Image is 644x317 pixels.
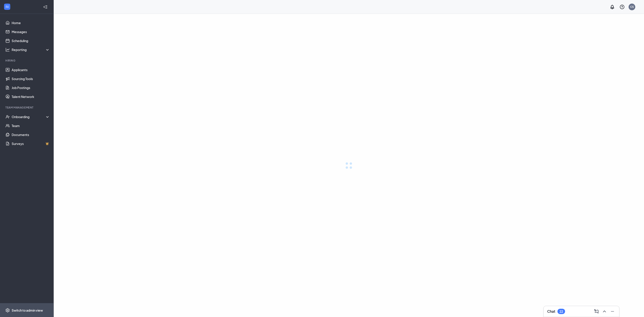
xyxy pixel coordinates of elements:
div: Switch to admin view [12,308,43,313]
svg: ComposeMessage [594,309,599,314]
a: Applicants [12,65,50,74]
a: Sourcing Tools [12,74,50,83]
a: Talent Network [12,92,50,101]
svg: Analysis [5,47,10,52]
div: Onboarding [12,115,50,119]
a: SurveysCrown [12,139,50,148]
a: Scheduling [12,36,50,45]
a: Team [12,121,50,130]
button: ChevronUp [600,308,608,315]
div: Team Management [5,106,49,109]
button: Minimize [608,308,616,315]
div: Hiring [5,59,49,62]
svg: ChevronUp [602,309,607,314]
svg: Settings [5,308,10,313]
a: Home [12,18,50,27]
a: Documents [12,130,50,139]
div: CS [630,5,634,9]
a: Messages [12,27,50,36]
svg: Collapse [43,5,48,9]
h3: Chat [547,309,555,314]
div: 22 [559,310,563,313]
div: Reporting [12,47,50,52]
a: Job Postings [12,83,50,92]
button: ComposeMessage [592,308,600,315]
svg: UserCheck [5,115,10,119]
svg: QuestionInfo [619,4,625,10]
svg: Notifications [610,4,615,10]
svg: Minimize [610,309,615,314]
svg: WorkstreamLogo [5,4,9,9]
